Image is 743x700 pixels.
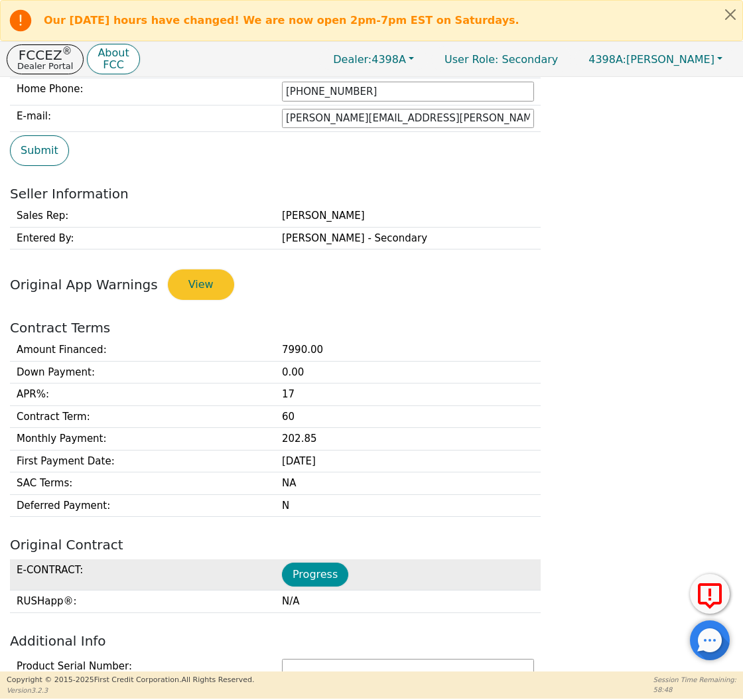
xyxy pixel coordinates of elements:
[10,227,275,249] td: Entered By:
[653,675,736,685] p: Session Time Remaining:
[17,48,73,62] p: FCCEZ
[7,685,254,695] p: Version 3.2.3
[10,361,275,384] td: Down Payment :
[431,46,571,72] a: User Role: Secondary
[275,405,541,428] td: 60
[10,105,275,132] td: E-mail:
[10,633,733,649] h2: Additional Info
[10,135,69,166] button: Submit
[10,472,275,495] td: SAC Terms :
[319,49,428,70] button: Dealer:4398A
[10,186,733,202] h2: Seller Information
[181,675,254,684] span: All Rights Reserved.
[333,53,406,66] span: 4398A
[10,591,275,613] td: RUSHapp® :
[10,656,275,682] td: Product Serial Number:
[588,53,714,66] span: [PERSON_NAME]
[718,1,742,28] button: Close alert
[10,384,275,406] td: APR% :
[275,591,541,613] td: N/A
[690,574,730,614] button: Report Error to FCC
[7,675,254,686] p: Copyright © 2015- 2025 First Credit Corporation.
[574,49,736,70] button: 4398A:[PERSON_NAME]
[62,45,72,57] sup: ®
[653,685,736,695] p: 58:48
[87,44,139,75] button: AboutFCC
[333,53,371,66] span: Dealer:
[10,559,275,591] td: E-CONTRACT :
[10,78,275,105] td: Home Phone:
[10,537,733,553] h2: Original Contract
[431,46,571,72] p: Secondary
[10,405,275,428] td: Contract Term :
[275,472,541,495] td: NA
[444,53,498,66] span: User Role :
[98,60,129,70] p: FCC
[10,320,733,336] h2: Contract Terms
[17,62,73,70] p: Dealer Portal
[10,428,275,451] td: Monthly Payment :
[10,494,275,517] td: Deferred Payment :
[275,205,541,227] td: [PERSON_NAME]
[7,44,84,74] button: FCCEZ®Dealer Portal
[275,428,541,451] td: 202.85
[275,339,541,361] td: 7990.00
[168,269,234,300] button: View
[275,361,541,384] td: 0.00
[275,227,541,249] td: [PERSON_NAME] - Secondary
[275,384,541,406] td: 17
[10,450,275,472] td: First Payment Date :
[282,563,348,587] button: Progress
[98,48,129,58] p: About
[588,53,626,66] span: 4398A:
[275,450,541,472] td: [DATE]
[10,339,275,361] td: Amount Financed :
[10,205,275,227] td: Sales Rep:
[282,82,534,102] input: 303-867-5309 x104
[275,494,541,517] td: N
[10,277,158,293] span: Original App Warnings
[44,14,519,27] b: Our [DATE] hours have changed! We are now open 2pm-7pm EST on Saturdays.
